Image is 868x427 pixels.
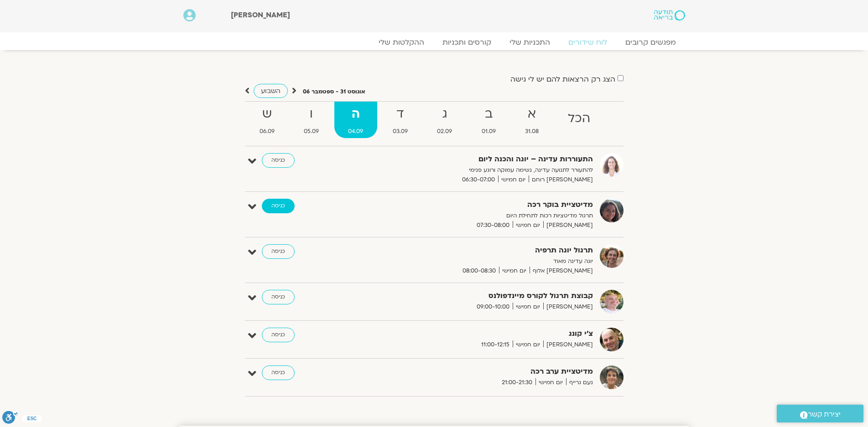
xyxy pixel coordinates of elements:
[379,104,421,124] strong: ד
[246,127,288,136] span: 06.09
[468,102,509,138] a: ב01.09
[499,378,535,387] span: 21:00-21:30
[369,211,593,221] p: תרגול מדיטציות רכות לתחילת היום
[254,84,288,98] a: השבוע
[511,127,552,136] span: 31.08
[423,104,466,124] strong: ג
[423,127,466,136] span: 02.09
[262,328,295,342] a: כניסה
[498,175,529,185] span: יום חמישי
[511,102,552,138] a: א31.08
[566,378,593,387] span: נעם גרייף
[369,153,593,165] strong: התעוררות עדינה – יוגה והכנה ליום
[559,38,616,47] a: לוח שידורים
[423,102,466,138] a: ג02.09
[473,302,513,312] span: 09:00-10:00
[499,266,530,276] span: יום חמישי
[543,302,593,312] span: [PERSON_NAME]
[369,257,593,266] p: יוגה עדינה מאוד
[369,328,593,340] strong: צ'י קונג
[513,340,543,350] span: יום חמישי
[290,127,333,136] span: 05.09
[554,108,604,129] strong: הכל
[183,38,685,47] nav: Menu
[369,290,593,302] strong: קבוצת תרגול לקורס מיינדפולנס
[369,38,433,47] a: ההקלטות שלי
[246,102,288,138] a: ש06.09
[303,87,365,97] p: אוגוסט 31 - ספטמבר 06
[334,127,377,136] span: 04.09
[459,266,499,276] span: 08:00-08:30
[554,102,604,138] a: הכל
[511,104,552,124] strong: א
[530,266,593,276] span: [PERSON_NAME] אלוף
[478,340,513,350] span: 11:00-12:15
[535,378,566,387] span: יום חמישי
[334,102,377,138] a: ה04.09
[231,10,290,20] span: [PERSON_NAME]
[334,104,377,124] strong: ה
[543,340,593,350] span: [PERSON_NAME]
[433,38,500,47] a: קורסים ותכניות
[262,244,295,259] a: כניסה
[513,302,543,312] span: יום חמישי
[379,102,421,138] a: ד03.09
[468,127,509,136] span: 01.09
[500,38,559,47] a: התכניות שלי
[261,87,281,95] span: השבוע
[459,175,498,185] span: 06:30-07:00
[369,199,593,211] strong: מדיטציית בוקר רכה
[513,221,543,230] span: יום חמישי
[262,290,295,304] a: כניסה
[379,127,421,136] span: 03.09
[262,365,295,380] a: כניסה
[808,408,841,421] span: יצירת קשר
[543,221,593,230] span: [PERSON_NAME]
[468,104,509,124] strong: ב
[510,75,615,83] label: הצג רק הרצאות להם יש לי גישה
[369,244,593,257] strong: תרגול יוגה תרפיה
[290,104,333,124] strong: ו
[246,104,288,124] strong: ש
[369,165,593,175] p: להתעורר לתנועה עדינה, נשימה עמוקה ורוגע פנימי
[529,175,593,185] span: [PERSON_NAME] רוחם
[262,153,295,168] a: כניסה
[473,221,513,230] span: 07:30-08:00
[616,38,685,47] a: מפגשים קרובים
[290,102,333,138] a: ו05.09
[262,199,295,213] a: כניסה
[369,365,593,378] strong: מדיטציית ערב רכה
[777,405,863,422] a: יצירת קשר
